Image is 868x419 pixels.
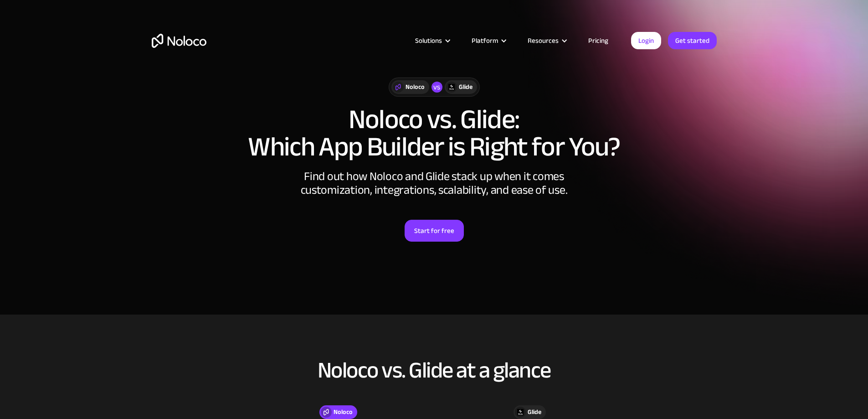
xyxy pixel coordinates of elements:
h2: Noloco vs. Glide at a glance [152,358,717,383]
div: Solutions [415,35,442,47]
div: Noloco [406,82,425,92]
div: Resources [528,35,559,47]
a: Start for free [405,220,464,242]
div: Glide [459,82,473,92]
div: Noloco [334,407,353,417]
a: Get started [668,32,717,49]
a: home [152,34,206,48]
div: Find out how Noloco and Glide stack up when it comes customization, integrations, scalability, an... [298,170,571,197]
div: Glide [528,407,541,417]
div: Solutions [404,35,460,47]
a: Login [631,32,661,49]
h1: Noloco vs. Glide: Which App Builder is Right for You? [152,106,717,160]
div: Platform [460,35,516,47]
div: Resources [516,35,577,47]
div: Platform [472,35,498,47]
div: vs [431,82,442,93]
a: Pricing [577,35,620,47]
